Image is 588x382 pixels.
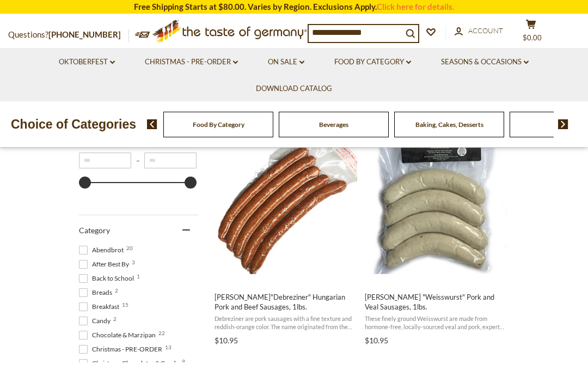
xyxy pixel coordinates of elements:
a: Beverages [319,120,348,129]
span: Christmas Chocolates & Candy [79,359,182,368]
span: 2 [115,288,118,293]
p: Questions? [8,28,129,42]
span: $0.00 [523,33,542,42]
img: next arrow [558,119,568,129]
img: previous arrow [147,119,157,129]
span: Chocolate & Marzipan [79,330,159,340]
span: Christmas - PRE-ORDER [79,344,166,354]
input: Minimum value [79,153,131,168]
span: 13 [165,344,171,350]
span: [PERSON_NAME]"Debreziner" Hungarian Pork and Beef Sausages, 1lbs. [215,292,356,312]
span: [PERSON_NAME] "Weisswurst" Pork and Veal Sausages, 1lbs. [365,292,506,312]
span: Category [79,226,110,235]
span: $10.95 [365,336,388,345]
a: Seasons & Occasions [441,56,529,68]
span: After Best By [79,259,132,269]
span: 9 [182,359,185,364]
a: Account [455,25,503,37]
span: 3 [132,259,135,265]
span: 1 [137,274,140,279]
span: Breakfast [79,302,122,312]
a: Click here for details. [377,2,454,11]
a: On Sale [268,56,304,68]
a: Baking, Cakes, Desserts [415,120,483,129]
a: Binkert's [363,120,507,349]
a: Oktoberfest [59,56,115,68]
span: 22 [158,330,165,336]
a: Download Catalog [256,83,332,95]
span: These finely ground Weisswurst are made from hormone-free, locally-sourced veal and pork, expertl... [365,314,506,331]
input: Maximum value [144,153,197,168]
img: Binkert's "Weisswurst" Pork and Veal Sausages, 1lbs. [363,130,507,274]
span: Candy [79,316,114,326]
span: 15 [122,302,128,307]
a: Food By Category [334,56,411,68]
button: $0.00 [514,19,547,46]
span: Abendbrot [79,245,127,255]
span: Account [468,26,503,35]
a: Binkert's [213,120,357,349]
a: [PHONE_NUMBER] [48,29,121,39]
span: Breads [79,288,115,298]
span: 20 [126,245,133,251]
span: – [131,156,144,165]
a: Christmas - PRE-ORDER [145,56,238,68]
span: Debreziner are pork sausages with a fine texture and reddish-orange color. The name originated fr... [215,314,356,331]
span: $10.95 [215,336,238,345]
a: Food By Category [193,120,244,129]
span: 2 [113,316,117,322]
span: Back to School [79,274,137,283]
